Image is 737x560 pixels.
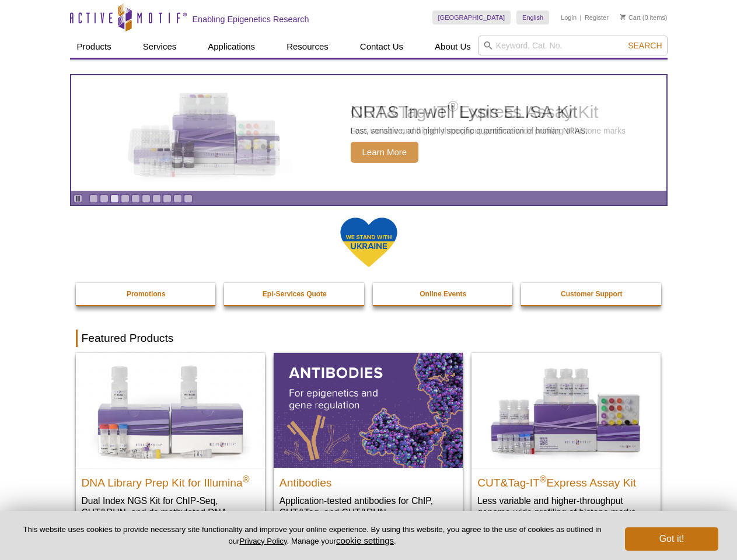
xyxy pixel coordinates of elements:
[71,75,666,191] a: NRAS In-well Lysis ELISA Kit NRAS In-well Lysis ELISA Kit Fast, sensitive, and highly specific qu...
[620,10,668,24] li: (0 items)
[351,103,588,121] h2: NRAS In-well Lysis ELISA Kit
[280,36,336,58] a: Resources
[420,290,466,298] strong: Online Events
[201,36,262,58] a: Applications
[477,495,655,519] p: Less variable and higher-throughput genome-wide profiling of histone marks​.
[74,194,82,203] a: Toggle autoplay
[561,13,577,22] a: Login
[478,36,668,55] input: Keyword, Cat. No.
[620,14,626,20] img: Your Cart
[351,125,588,136] p: Fast, sensitive, and highly specific quantification of human NRAS.
[239,537,287,545] a: Privacy Policy
[82,471,259,489] h2: DNA Library Prep Kit for Illumina
[428,36,478,58] a: About Us
[620,13,641,22] a: Cart
[580,10,582,24] li: |
[353,36,410,58] a: Contact Us
[76,353,265,541] a: DNA Library Prep Kit for Illumina DNA Library Prep Kit for Illumina® Dual Index NGS Kit for ChIP-...
[152,194,161,203] a: Go to slide 7
[173,194,182,203] a: Go to slide 9
[471,353,661,467] img: CUT&Tag-IT® Express Assay Kit
[131,194,140,203] a: Go to slide 5
[100,194,109,203] a: Go to slide 2
[142,194,151,203] a: Go to slide 6
[432,10,511,24] a: [GEOGRAPHIC_DATA]
[224,283,365,305] a: Epi-Services Quote
[127,290,166,298] strong: Promotions
[521,283,662,305] a: Customer Support
[274,353,463,530] a: All Antibodies Antibodies Application-tested antibodies for ChIP, CUT&Tag, and CUT&RUN.
[625,527,718,551] button: Got it!
[193,14,309,24] h2: Enabling Epigenetics Research
[585,13,609,22] a: Register
[76,330,662,347] h2: Featured Products
[540,474,547,484] sup: ®
[70,36,118,58] a: Products
[340,216,398,268] img: We Stand With Ukraine
[136,36,184,58] a: Services
[76,283,217,305] a: Promotions
[243,474,250,484] sup: ®
[516,10,549,24] a: English
[628,41,662,50] span: Search
[373,283,514,305] a: Online Events
[184,194,193,203] a: Go to slide 10
[280,471,457,489] h2: Antibodies
[624,40,665,51] button: Search
[82,495,259,530] p: Dual Index NGS Kit for ChIP-Seq, CUT&RUN, and ds methylated DNA assays.
[263,290,327,298] strong: Epi-Services Quote
[117,93,292,173] img: NRAS In-well Lysis ELISA Kit
[274,353,463,467] img: All Antibodies
[89,194,98,203] a: Go to slide 1
[351,142,419,163] span: Learn More
[561,290,622,298] strong: Customer Support
[163,194,172,203] a: Go to slide 8
[71,75,666,191] article: NRAS In-well Lysis ELISA Kit
[19,524,606,547] p: This website uses cookies to provide necessary site functionality and improve your online experie...
[110,194,119,203] a: Go to slide 3
[336,535,394,545] button: cookie settings
[76,353,265,467] img: DNA Library Prep Kit for Illumina
[471,353,661,530] a: CUT&Tag-IT® Express Assay Kit CUT&Tag-IT®Express Assay Kit Less variable and higher-throughput ge...
[280,495,457,519] p: Application-tested antibodies for ChIP, CUT&Tag, and CUT&RUN.
[477,471,655,489] h2: CUT&Tag-IT Express Assay Kit
[121,194,130,203] a: Go to slide 4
